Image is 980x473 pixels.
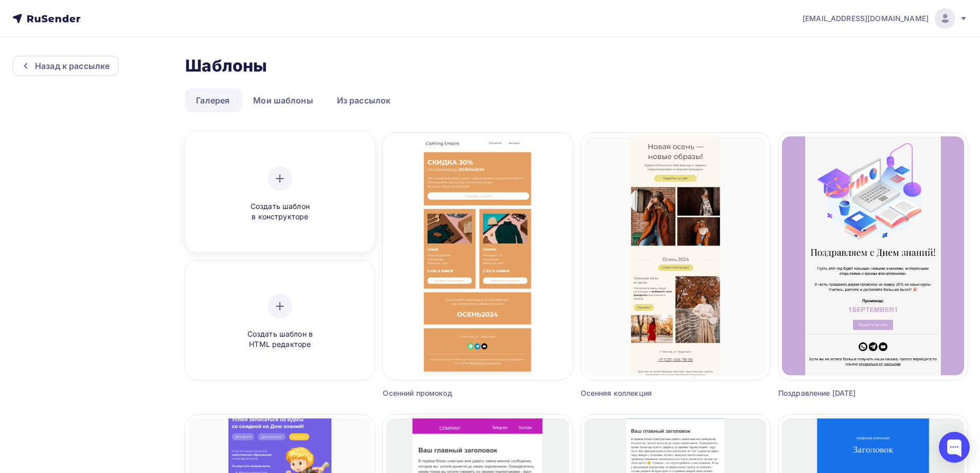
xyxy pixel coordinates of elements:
[581,388,723,398] div: Осенняя коллекция
[242,89,324,112] a: Мои шаблоны
[803,13,929,24] span: [EMAIL_ADDRESS][DOMAIN_NAME]
[231,201,329,222] span: Создать шаблон в конструкторе
[383,388,525,398] div: Осенний промокод
[231,329,329,350] span: Создать шаблон в HTML редакторе
[35,60,110,72] div: Назад к рассылке
[326,89,402,112] a: Из рассылок
[185,89,240,112] a: Галерея
[778,388,920,398] div: Поздравление [DATE]
[185,56,267,76] h2: Шаблоны
[803,8,968,29] a: [EMAIL_ADDRESS][DOMAIN_NAME]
